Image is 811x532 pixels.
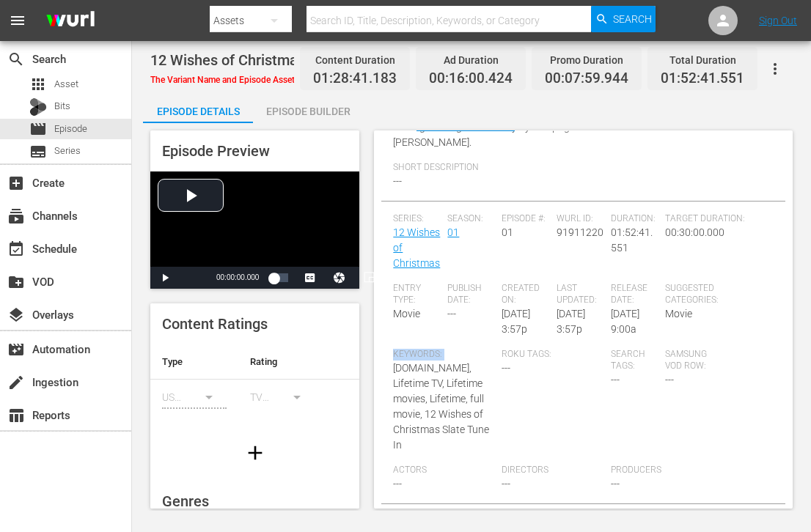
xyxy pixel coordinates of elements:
div: No External IDs [381,504,785,531]
span: --- [611,478,620,489]
span: --- [393,478,402,489]
button: Play [150,267,180,289]
span: --- [502,478,510,489]
div: USA_PR ([GEOGRAPHIC_DATA] ([GEOGRAPHIC_DATA])) [162,377,227,418]
span: Movie [665,308,692,319]
div: Episode Builder [253,94,363,129]
span: Roku Tags: [502,349,603,361]
div: Bits [29,98,47,116]
span: Asset [29,75,47,93]
div: Progress Bar [274,273,288,282]
th: Rating [238,344,326,380]
div: Video Player [150,171,359,289]
th: Type [150,344,238,380]
img: ans4CAIJ8jUAAAAAAAAAAAAAAAAAAAAAAAAgQb4GAAAAAAAAAAAAAAAAAAAAAAAAJMjXAAAAAAAAAAAAAAAAAAAAAAAAgAT5G... [35,4,106,38]
span: Created On: [502,283,548,306]
span: The Variant Name and Episode Assets are the only customizations available at this time. To modify... [150,75,751,85]
span: Asset [54,77,78,92]
a: 01 [447,226,459,238]
span: Series [54,144,81,158]
span: --- [611,374,620,385]
span: Short Description [393,162,766,174]
span: Wurl ID: [557,213,603,225]
span: 00:00:00.000 [216,273,259,281]
span: 01:52:41.551 [661,70,744,87]
span: 91911220 [557,226,603,238]
span: Content Ratings [162,315,268,333]
span: [DATE] 3:57p [502,308,530,335]
span: Target Duration: [665,213,766,225]
div: Promo Duration [545,50,628,70]
span: Overlays [7,306,25,324]
span: --- [502,362,510,374]
span: Having her dog taken away by an uptight landlord was a heart break for [PERSON_NAME]. [393,121,718,148]
span: Episode [54,122,87,136]
button: Picture-in-Picture [354,267,384,289]
span: Reports [7,407,25,424]
a: Sign Out [759,15,797,26]
div: TVPG [250,377,315,418]
span: 00:30:00.000 [665,226,724,238]
a: 12 Wishes of Christmas [393,226,440,269]
span: --- [393,175,402,187]
span: Bits [54,99,70,114]
span: 00:07:59.944 [545,70,628,87]
span: Last Updated: [557,283,603,306]
span: Movie [393,308,420,319]
button: Episode Details [143,94,253,123]
span: Suggested Categories: [665,283,766,306]
span: Series [29,143,47,160]
span: Channels [7,207,25,225]
span: Entry Type: [393,283,440,306]
div: Ad Duration [429,50,513,70]
span: Episode [29,120,47,138]
span: Release Date: [611,283,658,306]
span: [DOMAIN_NAME], Lifetime TV, Lifetime movies, Lifetime, full movie, 12 Wishes of Christmas Slate T... [393,362,489,451]
span: menu [9,12,26,29]
button: Jump To Time [325,267,354,289]
button: Search [591,6,656,32]
span: --- [665,374,674,385]
span: Episode #: [502,213,548,225]
button: Episode Builder [253,94,363,123]
span: Directors [502,465,603,476]
span: 01 [502,226,513,238]
span: VOD [7,273,25,291]
span: Publish Date: [447,283,494,306]
span: [DATE] 9:00a [611,308,639,335]
span: Schedule [7,240,25,258]
div: Content Duration [313,50,397,70]
table: simple table [150,344,359,425]
span: --- [447,308,456,319]
span: Samsung VOD Row: [665,349,712,372]
button: Captions [296,267,325,289]
span: 12 Wishes of Christmas [150,51,305,69]
span: Create [7,174,25,192]
span: Actors [393,465,494,476]
span: Search Tags: [611,349,658,372]
button: Fullscreen [384,267,413,289]
span: Ingestion [7,374,25,391]
span: Search [613,6,652,32]
span: Search [7,51,25,68]
div: Total Duration [661,50,744,70]
span: 00:16:00.424 [429,70,513,87]
div: Episode Details [143,94,253,129]
span: Automation [7,341,25,358]
span: 01:52:41.551 [611,226,653,254]
span: 01:28:41.183 [313,70,397,87]
span: Episode Preview [162,142,270,160]
span: Duration: [611,213,658,225]
span: Series: [393,213,440,225]
span: Genres [162,492,209,510]
span: [DATE] 3:57p [557,308,585,335]
span: Keywords: [393,349,494,361]
span: Producers [611,465,712,476]
span: Season: [447,213,494,225]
